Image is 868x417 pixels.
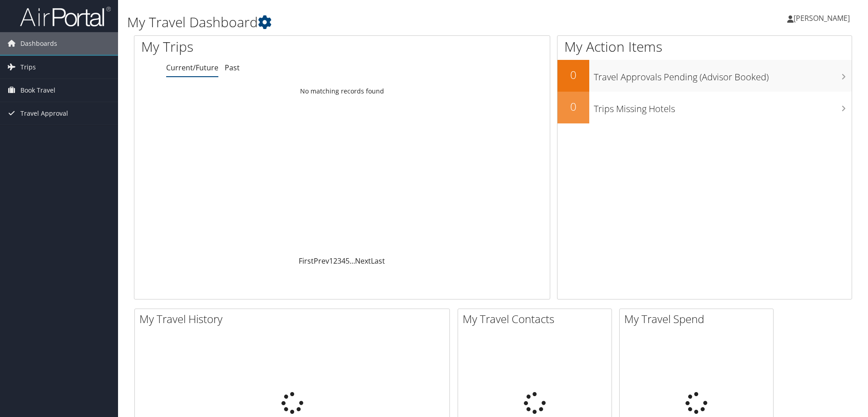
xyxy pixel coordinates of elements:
[794,13,850,23] span: [PERSON_NAME]
[333,256,337,266] a: 2
[20,32,57,55] span: Dashboards
[134,83,550,99] td: No matching records found
[557,60,852,92] a: 0Travel Approvals Pending (Advisor Booked)
[139,311,449,327] h2: My Travel History
[463,311,612,327] h2: My Travel Contacts
[20,6,111,27] img: airportal-logo.png
[20,79,55,102] span: Book Travel
[329,256,333,266] a: 1
[20,102,68,125] span: Travel Approval
[350,256,355,266] span: …
[141,37,370,56] h1: My Trips
[341,256,345,266] a: 4
[371,256,385,266] a: Last
[166,63,218,73] a: Current/Future
[337,256,341,266] a: 3
[127,13,615,32] h1: My Travel Dashboard
[557,37,852,56] h1: My Action Items
[594,98,852,115] h3: Trips Missing Hotels
[355,256,371,266] a: Next
[345,256,350,266] a: 5
[20,56,36,78] span: Trips
[299,256,314,266] a: First
[314,256,329,266] a: Prev
[557,92,852,123] a: 0Trips Missing Hotels
[594,66,852,83] h3: Travel Approvals Pending (Advisor Booked)
[787,5,859,32] a: [PERSON_NAME]
[225,63,240,73] a: Past
[624,311,773,327] h2: My Travel Spend
[557,99,589,114] h2: 0
[557,67,589,83] h2: 0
